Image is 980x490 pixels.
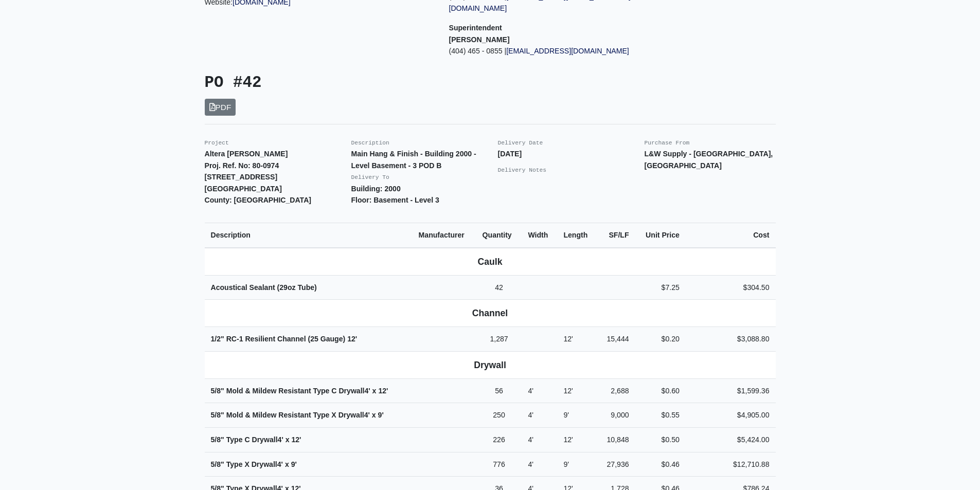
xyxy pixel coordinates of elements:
span: 4' [528,460,533,468]
td: 226 [476,427,522,452]
td: $0.46 [635,452,686,477]
td: 250 [476,403,522,428]
span: 12' [378,387,388,395]
small: Delivery To [351,174,389,180]
td: 1,287 [476,327,522,352]
p: (404) 465 - 0855 | [449,45,678,57]
td: 776 [476,452,522,477]
small: Purchase From [645,140,690,146]
td: 56 [476,378,522,403]
th: Cost [686,223,776,247]
span: 12' [563,435,573,444]
td: 9,000 [597,403,635,428]
td: $7.25 [635,275,686,300]
span: x [286,435,290,444]
p: L&W Supply - [GEOGRAPHIC_DATA], [GEOGRAPHIC_DATA] [645,148,776,171]
span: 9' [378,411,384,419]
span: 4' [278,435,283,444]
b: Channel [472,308,508,318]
td: 15,444 [597,327,635,352]
h3: PO #42 [205,74,483,93]
span: 4' [364,411,370,419]
strong: Acoustical Sealant (29oz Tube) [211,283,317,292]
strong: [DATE] [498,150,522,158]
td: $0.55 [635,403,686,428]
small: Project [205,140,229,146]
strong: [PERSON_NAME] [449,35,510,44]
td: $1,599.36 [686,378,776,403]
td: $304.50 [686,275,776,300]
b: Caulk [478,257,503,267]
td: $0.20 [635,327,686,352]
strong: County: [GEOGRAPHIC_DATA] [205,196,312,204]
td: 42 [476,275,522,300]
span: 12' [563,335,573,343]
small: Delivery Notes [498,167,547,173]
td: $4,905.00 [686,403,776,428]
td: 10,848 [597,427,635,452]
span: 4' [528,435,533,444]
th: SF/LF [597,223,635,247]
a: PDF [205,99,236,116]
th: Manufacturer [413,223,476,247]
small: Delivery Date [498,140,543,146]
td: 27,936 [597,452,635,477]
span: 4' [277,460,283,468]
strong: 5/8" Mold & Mildew Resistant Type X Drywall [211,411,384,419]
strong: Floor: Basement - Level 3 [351,196,439,204]
td: $0.50 [635,427,686,452]
span: x [372,411,376,419]
strong: [GEOGRAPHIC_DATA] [205,185,282,193]
strong: 5/8" Type C Drywall [211,435,301,444]
th: Length [557,223,597,247]
span: Superintendent [449,24,502,32]
th: Quantity [476,223,522,247]
td: $5,424.00 [686,427,776,452]
strong: Proj. Ref. No: 80-0974 [205,161,279,170]
th: Description [205,223,413,247]
strong: Altera [PERSON_NAME] [205,150,288,158]
td: 2,688 [597,378,635,403]
th: Unit Price [635,223,686,247]
strong: 5/8" Mold & Mildew Resistant Type C Drywall [211,387,388,395]
span: 9' [563,411,569,419]
span: 9' [563,460,569,468]
th: Width [522,223,557,247]
td: $12,710.88 [686,452,776,477]
span: 4' [365,387,370,395]
a: [EMAIL_ADDRESS][DOMAIN_NAME] [506,47,629,55]
strong: Main Hang & Finish - Building 2000 - Level Basement - 3 POD B [351,150,476,170]
strong: [STREET_ADDRESS] [205,173,278,181]
td: $0.60 [635,378,686,403]
strong: 1/2" RC-1 Resilient Channel (25 Gauge) [211,335,358,343]
small: Description [351,140,389,146]
span: 9' [291,460,297,468]
span: 12' [291,435,301,444]
span: x [285,460,289,468]
strong: 5/8" Type X Drywall [211,460,297,468]
td: $3,088.80 [686,327,776,352]
span: x [372,387,377,395]
span: 4' [528,411,533,419]
strong: Building: 2000 [351,185,401,193]
span: 4' [528,387,533,395]
b: Drywall [474,360,506,370]
span: 12' [347,335,357,343]
span: 12' [563,387,573,395]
